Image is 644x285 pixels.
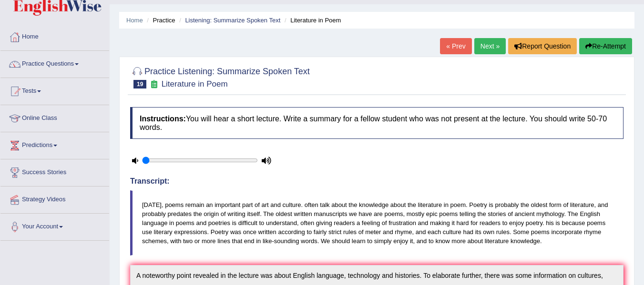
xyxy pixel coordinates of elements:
[126,17,143,24] a: Home
[140,115,186,123] b: Instructions:
[0,24,109,48] a: Home
[0,187,109,210] a: Strategy Videos
[0,51,109,75] a: Practice Questions
[149,80,159,89] small: Exam occurring question
[508,38,577,54] button: Report Question
[130,177,624,186] h4: Transcript:
[130,190,624,256] blockquote: [DATE], poems remain an important part of art and culture. often talk about the knowledge about t...
[130,65,310,88] h2: Practice Listening: Summarize Spoken Text
[440,38,471,54] a: « Prev
[185,17,280,24] a: Listening: Summarize Spoken Text
[282,16,341,25] li: Literature in Poem
[0,132,109,156] a: Predictions
[162,79,228,88] small: Literature in Poem
[130,107,624,139] h4: You will hear a short lecture. Write a summary for a fellow student who was not present at the le...
[0,78,109,102] a: Tests
[0,214,109,237] a: Your Account
[0,105,109,129] a: Online Class
[144,16,175,25] li: Practice
[474,38,506,54] a: Next »
[579,38,632,54] button: Re-Attempt
[133,80,146,88] span: 19
[0,159,109,183] a: Success Stories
